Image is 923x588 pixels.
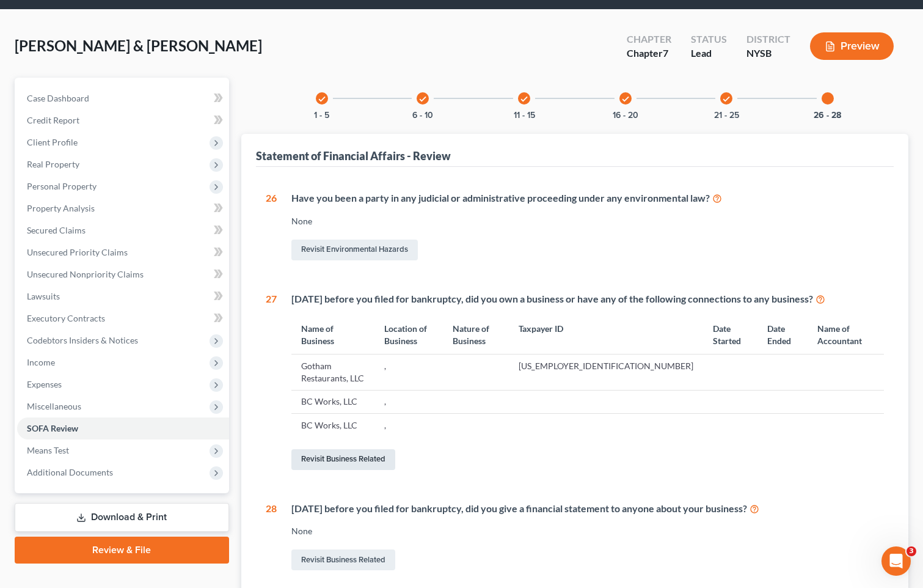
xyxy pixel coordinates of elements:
span: Miscellaneous [27,401,81,411]
div: Lead [691,46,727,61]
iframe: Intercom live chat [881,546,911,576]
span: Executory Contracts [27,313,105,323]
th: Taxpayer ID [509,315,703,354]
span: Expenses [27,379,62,389]
i: check [621,95,630,103]
span: [PERSON_NAME] & [PERSON_NAME] [15,37,262,54]
div: Have you been a party in any judicial or administrative proceeding under any environmental law? [291,191,884,205]
a: SOFA Review [17,417,229,439]
td: , [374,414,443,437]
th: Date Ended [757,315,808,354]
div: Statement of Financial Affairs - Review [256,149,451,163]
a: Property Analysis [17,197,229,219]
i: check [418,95,427,103]
span: Means Test [27,445,69,455]
a: Review & File [15,537,229,564]
div: District [746,32,790,46]
i: check [520,95,528,103]
span: Client Profile [27,137,78,147]
span: SOFA Review [27,423,78,433]
button: 21 - 25 [714,111,739,120]
span: Personal Property [27,181,97,191]
a: Unsecured Nonpriority Claims [17,263,229,285]
th: Location of Business [374,315,443,354]
th: Nature of Business [443,315,509,354]
i: check [318,95,326,103]
td: , [374,390,443,413]
span: 3 [907,546,916,556]
button: 26 - 28 [814,111,841,120]
span: Unsecured Nonpriority Claims [27,269,144,279]
a: Credit Report [17,109,229,131]
button: 1 - 5 [314,111,329,120]
div: 28 [266,502,277,573]
div: 26 [266,191,277,263]
th: Name of Business [291,315,375,354]
div: 27 [266,292,277,472]
td: , [374,355,443,390]
a: Executory Contracts [17,307,229,329]
a: Revisit Environmental Hazards [291,240,418,260]
a: Revisit Business Related [291,549,395,570]
a: Case Dashboard [17,87,229,109]
span: Additional Documents [27,467,113,477]
span: 7 [663,47,668,59]
span: Real Property [27,159,79,169]
div: NYSB [746,46,790,61]
th: Name of Accountant [808,315,884,354]
a: Revisit Business Related [291,449,395,470]
span: Credit Report [27,115,79,125]
td: BC Works, LLC [291,390,375,413]
td: [US_EMPLOYER_IDENTIFICATION_NUMBER] [509,355,703,390]
div: None [291,215,884,227]
div: Status [691,32,727,46]
a: Download & Print [15,503,229,532]
span: Codebtors Insiders & Notices [27,335,138,345]
button: 6 - 10 [412,111,433,120]
span: Income [27,357,55,367]
a: Lawsuits [17,285,229,307]
div: Chapter [627,46,671,61]
span: Unsecured Priority Claims [27,247,128,257]
div: None [291,525,884,537]
button: Preview [810,32,894,60]
div: [DATE] before you filed for bankruptcy, did you give a financial statement to anyone about your b... [291,502,884,516]
a: Unsecured Priority Claims [17,241,229,263]
span: Lawsuits [27,291,60,301]
td: Gotham Restaurants, LLC [291,355,375,390]
th: Date Started [703,315,757,354]
button: 16 - 20 [613,111,638,120]
a: Secured Claims [17,219,229,241]
span: Secured Claims [27,225,86,235]
span: Case Dashboard [27,93,89,103]
div: Chapter [627,32,671,46]
i: check [722,95,731,103]
td: BC Works, LLC [291,414,375,437]
div: [DATE] before you filed for bankruptcy, did you own a business or have any of the following conne... [291,292,884,306]
button: 11 - 15 [514,111,535,120]
span: Property Analysis [27,203,95,213]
